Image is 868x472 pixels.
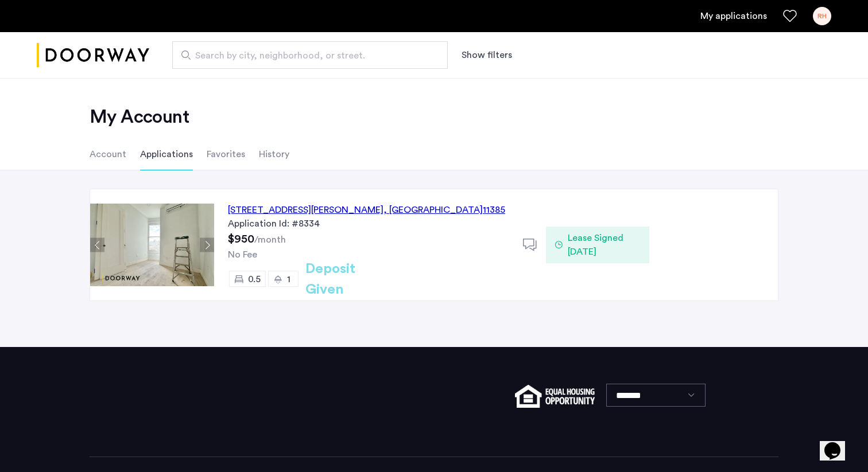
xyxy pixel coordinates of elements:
[228,233,254,245] span: $950
[462,48,512,62] button: Show or hide filters
[820,426,857,461] iframe: chat widget
[228,203,505,217] div: [STREET_ADDRESS][PERSON_NAME] 11385
[259,138,289,170] li: History
[140,138,193,170] li: Applications
[813,7,831,25] div: RH
[90,106,778,128] h2: My Account
[248,275,261,284] span: 0.5
[172,41,448,69] input: Apartment Search
[90,138,126,170] li: Account
[515,385,595,408] img: equal-housing.png
[90,204,214,286] img: Apartment photo
[287,275,290,284] span: 1
[200,238,214,252] button: Next apartment
[305,259,397,300] h2: Deposit Given
[207,138,245,170] li: Favorites
[254,235,286,244] sub: /month
[37,34,149,77] a: Cazamio logo
[90,238,104,252] button: Previous apartment
[783,9,797,23] a: Favorites
[700,9,767,23] a: My application
[37,34,149,77] img: logo
[195,49,416,63] span: Search by city, neighborhood, or street.
[383,205,483,214] span: , [GEOGRAPHIC_DATA]
[228,250,257,259] span: No Fee
[606,384,706,407] select: Language select
[228,217,509,231] div: Application Id: #8334
[568,231,640,259] span: Lease Signed [DATE]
